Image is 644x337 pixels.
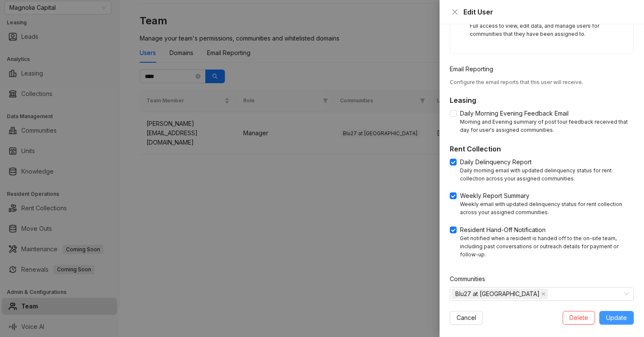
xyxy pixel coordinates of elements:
[450,7,460,17] button: Close
[451,289,548,299] span: Blu27 at Edgewater
[563,311,595,325] button: Delete
[450,274,491,284] label: Communities
[457,191,533,200] span: Weekly Report Summary
[541,292,546,296] span: close
[569,313,588,322] span: Delete
[450,64,499,74] label: Email Reporting
[450,311,483,325] button: Cancel
[460,200,634,217] div: Weekly email with updated delinquency status for rent collection across your assigned communities.
[460,235,634,259] div: Get notified when a resident is handed off to the on-site team, including past conversations or o...
[455,289,540,299] span: Blu27 at [GEOGRAPHIC_DATA]
[457,109,572,118] span: Daily Morning Evening Feedback Email
[457,157,535,167] span: Daily Delinquency Report
[599,311,634,325] button: Update
[450,144,634,154] h5: Rent Collection
[457,313,476,322] span: Cancel
[451,9,458,15] span: close
[450,79,583,85] span: Configure the email reports that this user will receive.
[606,313,627,322] span: Update
[457,225,549,235] span: Resident Hand-Off Notification
[460,167,634,183] div: Daily morning email with updated delinquency status for rent collection across your assigned comm...
[450,95,634,105] h5: Leasing
[470,22,623,38] div: Full access to view, edit data, and manage users for communities that they have been assigned to.
[463,7,634,17] div: Edit User
[460,118,634,134] div: Morning and Evening summary of post tour feedback received that day for user's assigned communities.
